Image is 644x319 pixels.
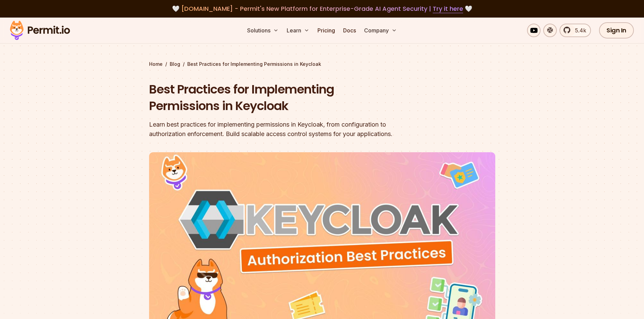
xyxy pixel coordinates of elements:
[149,120,409,139] div: Learn best practices for implementing permissions in Keycloak, from configuration to authorizatio...
[149,61,163,68] a: Home
[284,24,312,37] button: Learn
[16,4,628,14] div: 🤍 🤍
[433,4,463,13] a: Try it here
[559,24,591,37] a: 5.4k
[315,24,338,37] a: Pricing
[571,26,586,34] span: 5.4k
[181,4,463,13] span: [DOMAIN_NAME] - Permit's New Platform for Enterprise-Grade AI Agent Security |
[361,24,400,37] button: Company
[599,22,634,38] a: Sign In
[7,19,73,42] img: Permit logo
[340,24,359,37] a: Docs
[170,61,180,68] a: Blog
[149,81,409,114] h1: Best Practices for Implementing Permissions in Keycloak
[149,61,495,68] div: / /
[244,24,281,37] button: Solutions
